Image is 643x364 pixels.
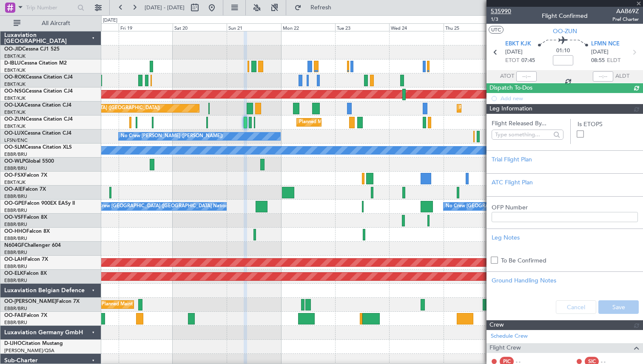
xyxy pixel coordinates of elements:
a: OO-JIDCessna CJ1 525 [4,47,60,52]
span: Pref Charter [612,16,639,23]
a: OO-LUXCessna Citation CJ4 [4,131,71,136]
a: EBKT/KJK [4,179,26,186]
a: OO-[PERSON_NAME]Falcon 7X [4,299,80,304]
a: OO-GPEFalcon 900EX EASy II [4,201,75,206]
span: ALDT [615,72,629,81]
a: EBKT/KJK [4,53,26,59]
a: OO-WLPGlobal 5500 [4,159,54,164]
a: EBBR/BRU [4,305,27,312]
span: ELDT [607,56,620,65]
span: OO-ZUN [4,117,26,122]
button: All Aircraft [9,17,92,30]
a: D-IJHOCitation Mustang [4,341,63,346]
span: [DATE] [591,48,609,56]
span: All Aircraft [22,20,90,26]
div: Flight Confirmed [542,11,588,20]
span: OO-[PERSON_NAME] [4,299,56,304]
div: No Crew [GEOGRAPHIC_DATA] ([GEOGRAPHIC_DATA] National) [91,200,233,213]
a: EBBR/BRU [4,151,27,158]
a: OO-LXACessna Citation CJ4 [4,103,71,108]
button: Refresh [290,1,341,14]
span: 01:10 [556,47,570,55]
span: OO-LUX [4,131,24,136]
div: No Crew [GEOGRAPHIC_DATA] ([GEOGRAPHIC_DATA] National) [446,200,588,213]
span: OO-HHO [4,229,26,234]
a: OO-AIEFalcon 7X [4,187,46,192]
span: OO-WLP [4,159,25,164]
a: EBKT/KJK [4,81,26,87]
span: OO-LXA [4,103,24,108]
span: 535990 [491,7,511,16]
a: EBBR/BRU [4,277,27,284]
a: EBBR/BRU [4,207,27,214]
span: OO-VSF [4,215,24,220]
span: D-IJHO [4,341,22,346]
a: OO-VSFFalcon 8X [4,215,47,220]
div: Planned Maint [GEOGRAPHIC_DATA] ([GEOGRAPHIC_DATA] National) [102,298,256,311]
div: Sun 21 [227,23,281,31]
span: [DATE] - [DATE] [145,4,185,11]
a: EBKT/KJK [4,109,26,116]
span: OO-SLM [4,145,25,150]
span: OO-GPE [4,201,24,206]
a: OO-FAEFalcon 7X [4,313,47,318]
a: EBBR/BRU [4,193,27,200]
a: OO-FSXFalcon 7X [4,173,47,178]
span: 08:55 [591,56,605,65]
a: OO-LAHFalcon 7X [4,257,48,262]
span: EBKT KJK [505,40,531,48]
a: EBKT/KJK [4,95,26,102]
input: Trip Number [26,1,75,14]
a: OO-ELKFalcon 8X [4,271,47,276]
a: EBKT/KJK [4,67,26,73]
a: EBBR/BRU [4,249,27,256]
span: [DATE] [505,48,523,56]
span: Refresh [303,5,339,11]
a: N604GFChallenger 604 [4,243,61,248]
span: 07:45 [521,56,535,65]
div: Wed 24 [389,23,443,31]
a: OO-ZUNCessna Citation CJ4 [4,117,73,122]
span: OO-ELK [4,271,23,276]
a: [PERSON_NAME]/QSA [4,347,54,354]
span: OO-NSG [4,89,26,94]
div: [DATE] [103,17,117,24]
span: OO-JID [4,47,22,52]
a: OO-NSGCessna Citation CJ4 [4,89,73,94]
div: No Crew [PERSON_NAME] ([PERSON_NAME]) [121,130,223,143]
div: Mon 22 [281,23,335,31]
span: D-IBLU [4,61,21,66]
a: EBBR/BRU [4,319,27,326]
span: OO-FSX [4,173,24,178]
span: ETOT [505,56,519,65]
a: EBKT/KJK [4,123,26,130]
span: OO-LAH [4,257,25,262]
div: Planned Maint Kortrijk-[GEOGRAPHIC_DATA] [459,102,558,115]
a: LFSN/ENC [4,137,28,144]
span: OO-ZUN [553,27,577,36]
a: EBBR/BRU [4,165,27,172]
a: EBBR/BRU [4,263,27,270]
a: OO-ROKCessna Citation CJ4 [4,75,73,80]
div: Fri 19 [119,23,173,31]
a: OO-HHOFalcon 8X [4,229,50,234]
div: Thu 25 [444,23,498,31]
a: OO-SLMCessna Citation XLS [4,145,72,150]
div: Tue 23 [335,23,389,31]
a: EBBR/BRU [4,235,27,242]
div: Sat 20 [173,23,227,31]
div: Planned Maint Kortrijk-[GEOGRAPHIC_DATA] [299,116,398,129]
span: LFMN NCE [591,40,620,48]
span: OO-AIE [4,187,23,192]
a: EBBR/BRU [4,221,27,228]
span: ATOT [500,72,514,81]
span: OO-ROK [4,75,26,80]
a: D-IBLUCessna Citation M2 [4,61,67,66]
span: OO-FAE [4,313,24,318]
span: N604GF [4,243,24,248]
span: AAB69Z [612,7,639,16]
